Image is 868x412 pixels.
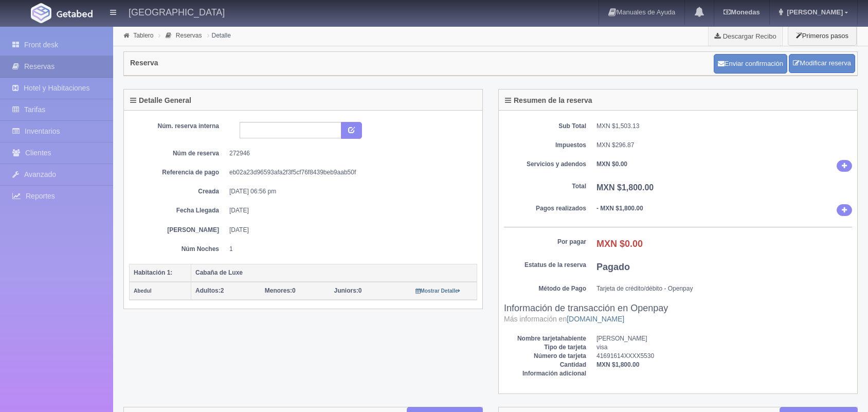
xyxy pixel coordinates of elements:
[504,122,586,131] dt: Sub Total
[191,264,477,282] th: Cabaña de Luxe
[724,8,759,16] b: Monedas
[504,303,852,324] h3: Información de transacción en Openpay
[265,287,292,294] strong: Menores:
[229,206,469,215] dd: [DATE]
[134,288,152,294] small: Abedul
[229,187,469,196] dd: [DATE] 06:56 pm
[137,187,219,196] dt: Creada
[505,97,592,104] h4: Resumen de la reserva
[596,239,643,249] b: MXN $0.00
[504,160,586,169] dt: Servicios y adendos
[596,141,852,150] dd: MXN $296.87
[596,352,852,361] dd: 41691614XXXX5530
[504,284,586,293] dt: Método de Pago
[176,32,202,39] a: Reservas
[229,168,469,177] dd: eb02a23d96593afa2f3f5cf76f8439beb9aab50f
[567,315,624,323] a: [DOMAIN_NAME]
[504,261,586,270] dt: Estatus de la reserva
[31,3,51,23] img: Getabed
[596,343,852,352] dd: visa
[137,122,219,131] dt: Núm. reserva interna
[596,205,643,212] b: - MXN $1,800.00
[415,287,460,294] a: Mostrar Detalle
[133,32,153,39] a: Tablero
[504,343,586,352] dt: Tipo de tarjeta
[504,369,586,378] dt: Información adicional
[504,361,586,369] dt: Cantidad
[229,149,469,158] dd: 272946
[504,352,586,361] dt: Número de tarjeta
[130,97,191,104] h4: Detalle General
[504,141,586,150] dt: Impuestos
[504,238,586,246] dt: Por pagar
[415,288,460,294] small: Mostrar Detalle
[129,5,225,18] h4: [GEOGRAPHIC_DATA]
[596,284,852,293] dd: Tarjeta de crédito/débito - Openpay
[229,245,469,254] dd: 1
[195,287,221,294] strong: Adultos:
[137,245,219,254] dt: Núm Noches
[130,59,158,67] h4: Reserva
[709,26,782,46] a: Descargar Recibo
[596,361,639,368] b: MXN $1,800.00
[504,315,624,323] small: Más información en
[714,54,787,74] button: Enviar confirmación
[334,287,362,294] span: 0
[137,168,219,177] dt: Referencia de pago
[265,287,296,294] span: 0
[596,160,627,168] b: MXN $0.00
[596,122,852,131] dd: MXN $1,503.13
[57,10,93,17] img: Getabed
[205,30,233,40] li: Detalle
[504,182,586,191] dt: Total
[137,206,219,215] dt: Fecha Llegada
[334,287,358,294] strong: Juniors:
[788,26,857,46] button: Primeros pasos
[789,54,855,73] a: Modificar reserva
[504,334,586,343] dt: Nombre tarjetahabiente
[596,183,654,192] b: MXN $1,800.00
[229,226,469,235] dd: [DATE]
[504,204,586,213] dt: Pagos realizados
[137,149,219,158] dt: Núm de reserva
[134,269,172,276] b: Habitación 1:
[195,287,224,294] span: 2
[137,226,219,235] dt: [PERSON_NAME]
[596,334,852,343] dd: [PERSON_NAME]
[596,262,630,272] b: Pagado
[784,8,843,16] span: [PERSON_NAME]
